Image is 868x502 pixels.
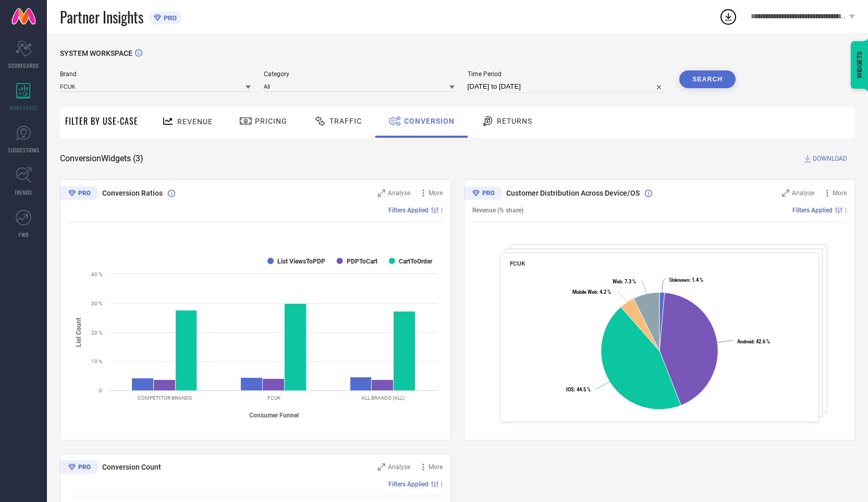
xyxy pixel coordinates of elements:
[60,153,143,164] span: Conversion Widgets ( 3 )
[91,301,102,306] text: 30 %
[567,387,574,392] tspan: IOS
[613,279,622,284] tspan: Web
[792,207,833,214] span: Filters Applied
[91,330,102,336] text: 20 %
[329,117,362,125] span: Traffic
[669,277,689,283] tspan: Unknown
[441,207,443,214] span: |
[782,189,789,197] svg: Zoom
[441,481,443,488] span: |
[468,80,667,93] input: Select time period
[429,463,443,471] span: More
[388,189,410,197] span: Analyse
[510,260,525,267] span: FCUK
[75,317,82,346] tspan: List Count
[347,258,377,265] text: PDPToCart
[8,62,39,69] span: SCORECARDS
[15,188,32,196] span: TRENDS
[255,117,287,125] span: Pricing
[19,231,29,238] span: FWD
[361,395,405,401] text: ALL BRANDS (ALL)
[102,189,163,197] span: Conversion Ratios
[572,289,611,295] text: : 4.2 %
[567,387,591,392] text: : 44.5 %
[161,14,177,22] span: PRO
[267,395,281,401] text: FCUK
[399,258,433,265] text: CartToOrder
[813,153,847,164] span: DOWNLOAD
[249,412,299,419] tspan: Consumer Funnel
[65,115,138,127] span: Filter By Use-Case
[613,279,636,284] text: : 7.3 %
[388,207,429,214] span: Filters Applied
[679,70,736,88] button: Search
[8,146,40,154] span: SUGGESTIONS
[737,339,753,344] tspan: Android
[472,207,523,214] span: Revenue (% share)
[91,271,102,277] text: 40 %
[60,186,99,202] div: Premium
[60,6,143,28] span: Partner Insights
[845,207,847,214] span: |
[177,117,213,126] span: Revenue
[9,104,38,112] span: WORKSPACE
[468,70,667,78] span: Time Period
[497,117,532,125] span: Returns
[388,481,429,488] span: Filters Applied
[792,189,814,197] span: Analyse
[833,189,847,197] span: More
[378,189,385,197] svg: Zoom
[99,388,102,393] text: 0
[464,186,503,202] div: Premium
[572,289,597,295] tspan: Mobile Web
[91,358,102,364] text: 10 %
[60,70,251,78] span: Brand
[388,463,410,471] span: Analyse
[138,395,192,401] text: COMPETITOR BRANDS
[60,49,132,57] span: SYSTEM WORKSPACE
[60,460,99,476] div: Premium
[669,277,703,283] text: : 1.4 %
[404,117,455,125] span: Conversion
[737,339,770,344] text: : 42.6 %
[719,7,738,26] div: Open download list
[264,70,455,78] span: Category
[429,189,443,197] span: More
[102,463,161,471] span: Conversion Count
[378,463,385,471] svg: Zoom
[506,189,640,197] span: Customer Distribution Across Device/OS
[277,258,325,265] text: List ViewsToPDP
